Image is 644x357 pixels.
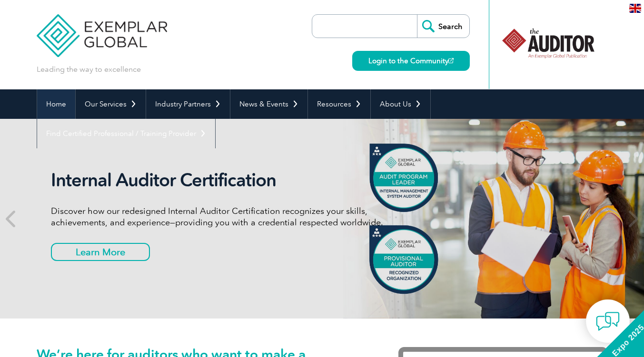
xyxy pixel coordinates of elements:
[37,89,75,119] a: Home
[230,89,307,119] a: News & Events
[596,309,620,333] img: contact-chat.png
[37,119,215,148] a: Find Certified Professional / Training Provider
[37,64,141,75] p: Leading the way to excellence
[308,89,370,119] a: Resources
[417,15,469,38] input: Search
[448,58,454,63] img: open_square.png
[371,89,430,119] a: About Us
[629,4,641,13] img: en
[51,169,408,191] h2: Internal Auditor Certification
[76,89,146,119] a: Our Services
[51,243,150,261] a: Learn More
[146,89,230,119] a: Industry Partners
[51,205,408,228] p: Discover how our redesigned Internal Auditor Certification recognizes your skills, achievements, ...
[352,51,470,71] a: Login to the Community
